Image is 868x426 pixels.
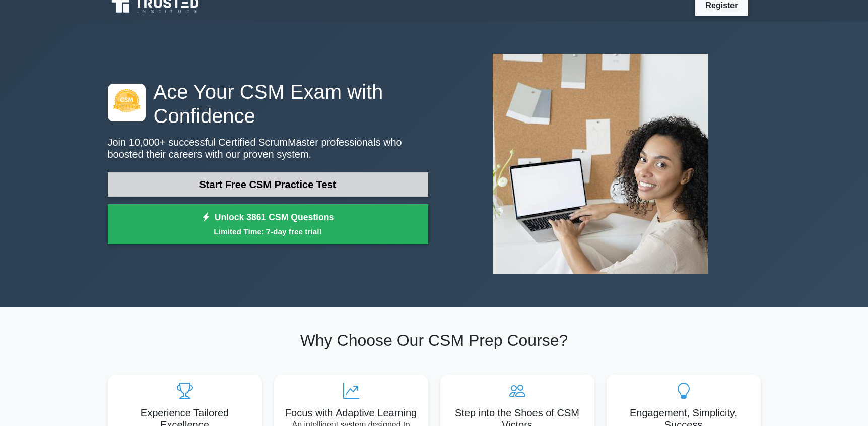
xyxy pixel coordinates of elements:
[108,172,428,197] a: Start Free CSM Practice Test
[108,136,428,160] p: Join 10,000+ successful Certified ScrumMaster professionals who boosted their careers with our pr...
[108,331,761,350] h2: Why Choose Our CSM Prep Course?
[120,226,416,237] small: Limited Time: 7-day free trial!
[108,80,428,128] h1: Ace Your CSM Exam with Confidence
[108,204,428,245] a: Unlock 3861 CSM QuestionsLimited Time: 7-day free trial!
[282,407,420,419] h5: Focus with Adaptive Learning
